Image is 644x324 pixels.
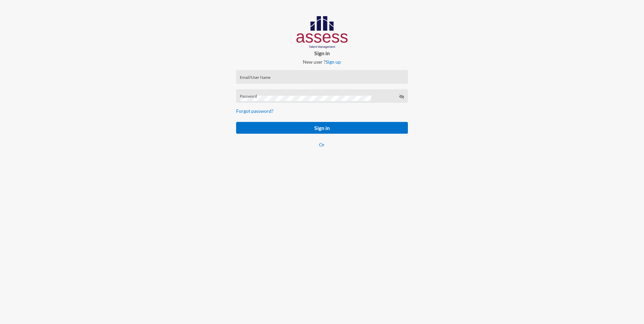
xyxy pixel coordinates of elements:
[231,59,413,65] p: New user ?
[296,16,348,48] img: AssessLogoo.svg
[236,108,273,114] a: Forgot password?
[231,50,413,56] p: Sign in
[236,122,408,134] button: Sign in
[326,59,341,65] a: Sign up
[236,142,408,148] p: Or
